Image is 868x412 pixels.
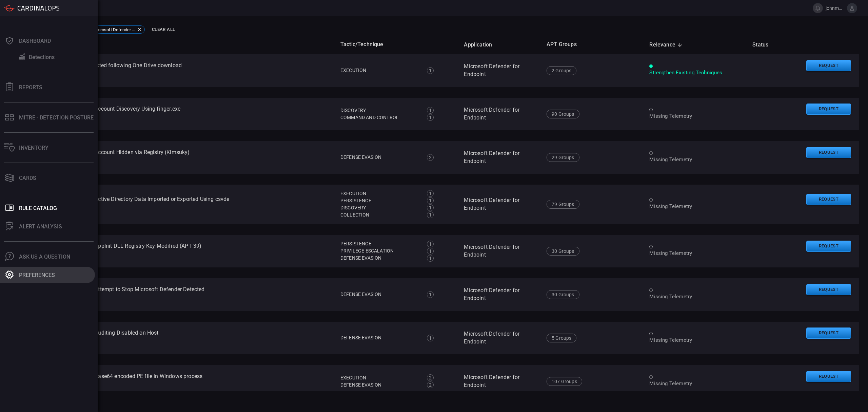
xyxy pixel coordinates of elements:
td: Microsoft 365 Defender - Active Directory Data Imported or Exported Using csvde [27,185,335,224]
div: Discovery [340,107,419,114]
td: Correlation - Malware detected following One Drive download [27,54,335,87]
div: Privilege Escalation [340,247,419,255]
button: Request [806,194,851,205]
div: 1 [427,197,434,204]
div: 1 [427,204,434,211]
div: 29 Groups [547,153,579,162]
button: Request [806,327,851,339]
div: Discovery [340,204,419,211]
div: Ask Us A Question [19,254,70,260]
td: Microsoft 365 Defender - Account Hidden via Registry (Kimsuky) [27,141,335,174]
div: Missing Telemetry [649,113,742,120]
div: Detections [29,54,55,60]
div: MITRE - Detection Posture [19,114,94,121]
div: ALERT ANALYSIS [19,223,62,230]
div: 2 Groups [547,66,576,75]
td: Microsoft Defender for Endpoint [458,278,541,311]
div: 1 [427,190,434,197]
div: Rule Catalog [19,205,57,211]
div: 107 Groups [547,377,582,386]
div: Strengthen Existing Techniques [649,69,742,76]
span: johnmoore [826,5,844,11]
div: Preferences [19,272,55,278]
span: Microsoft Defender for Endpoint [93,27,136,32]
div: 1 [427,107,434,114]
td: Microsoft Defender for Endpoint [458,141,541,174]
div: Execution [340,190,419,197]
td: Microsoft 365 Defender - Attempt to Stop Microsoft Defender Detected [27,278,335,311]
div: 1 [427,248,434,255]
div: 90 Groups [547,110,579,118]
div: 1 [427,114,434,121]
div: Defense Evasion [340,334,419,341]
span: Relevance [649,41,684,49]
div: 2 [427,154,434,161]
div: 30 Groups [547,290,579,299]
td: Microsoft Defender for Endpoint [458,54,541,87]
div: Execution [340,374,419,381]
div: Cards [19,175,36,181]
div: Reports [19,84,42,91]
div: Dashboard [19,38,51,44]
div: 79 Groups [547,200,579,209]
td: Microsoft 365 Defender - AppInit DLL Registry Key Modified (APT 39) [27,235,335,267]
div: Defense Evasion [340,291,419,298]
div: Applications:Microsoft Defender for Endpoint [64,25,145,34]
td: Microsoft 365 Defender - Auditing Disabled on Host [27,322,335,354]
div: Inventory [19,145,48,151]
button: Request [806,284,851,295]
button: Request [806,241,851,252]
div: Missing Telemetry [649,337,742,344]
button: Request [806,147,851,158]
span: Status [752,41,777,49]
td: Microsoft Defender for Endpoint [458,365,541,398]
div: Missing Telemetry [649,380,742,387]
div: Defense Evasion [340,381,419,389]
div: Defense Evasion [340,255,419,262]
th: APT Groups [541,35,644,54]
div: Persistence [340,197,419,204]
div: Missing Telemetry [649,203,742,210]
td: Microsoft Defender for Endpoint [458,322,541,354]
div: Command and Control [340,114,419,121]
div: 1 [427,211,434,218]
td: Microsoft 365 Defender - Base64 encoded PE file in Windows process [27,365,335,398]
div: 1 [427,291,434,298]
div: Persistence [340,240,419,247]
td: Microsoft Defender for Endpoint [458,185,541,224]
button: Request [806,60,851,71]
div: Defense Evasion [340,154,419,161]
div: Execution [340,67,419,74]
th: Tactic/Technique [335,35,459,54]
td: Microsoft Defender for Endpoint [458,235,541,267]
button: Request [806,371,851,382]
div: Missing Telemetry [649,293,742,300]
div: Missing Telemetry [649,250,742,257]
span: Application [464,41,501,49]
td: Microsoft Defender for Endpoint [458,98,541,130]
div: 1 [427,67,434,74]
div: 1 [427,241,434,247]
div: Collection [340,211,419,219]
button: Request [806,104,851,115]
div: 2 [427,381,434,388]
button: Clear All [150,24,177,35]
div: 5 Groups [547,334,576,342]
div: 30 Groups [547,247,579,256]
div: Missing Telemetry [649,156,742,163]
div: 2 [427,374,434,381]
td: Microsoft 365 Defender - Account Discovery Using finger.exe [27,98,335,130]
div: 1 [427,255,434,262]
div: 1 [427,335,434,341]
